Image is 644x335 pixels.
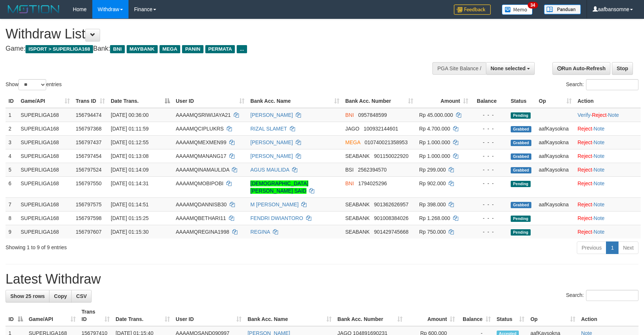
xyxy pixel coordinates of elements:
span: JAGO [345,126,359,132]
span: Copy 010740021358953 to clipboard [364,139,408,145]
a: Note [594,139,605,145]
a: Reject [592,112,607,118]
div: PGA Site Balance / [432,62,486,75]
select: Showentries [18,79,46,90]
span: Rp 45.000.000 [419,112,453,118]
a: [DEMOGRAPHIC_DATA][PERSON_NAME] SAID [250,180,308,194]
span: 156797524 [76,167,102,173]
td: SUPERLIGA168 [18,225,73,238]
img: Feedback.jpg [454,4,491,15]
input: Search: [586,79,638,90]
div: Showing 1 to 9 of 9 entries [6,241,263,251]
td: 1 [6,108,18,122]
span: AAAAMQDANNISB30 [176,202,227,207]
span: MEGA [160,45,181,53]
button: None selected [486,62,535,75]
th: Bank Acc. Number: activate to sort column ascending [335,305,405,326]
a: Copy [49,290,72,302]
span: Rp 1.268.000 [419,215,450,221]
span: 156797454 [76,153,102,159]
a: Note [608,112,619,118]
td: · [575,176,641,197]
span: Copy 1794025296 to clipboard [358,180,387,186]
label: Search: [566,290,638,301]
span: Pending [511,181,531,187]
span: [DATE] 01:15:30 [111,229,148,235]
a: REGINA [250,229,270,235]
span: Grabbed [511,153,531,160]
span: 156797437 [76,139,102,145]
a: Reject [578,229,592,235]
a: M [PERSON_NAME] [250,202,299,207]
td: SUPERLIGA168 [18,149,73,163]
span: [DATE] 01:11:59 [111,126,148,132]
a: Note [594,180,605,186]
span: 34 [528,2,538,9]
a: [PERSON_NAME] [250,112,293,118]
th: Game/API: activate to sort column ascending [18,94,73,108]
td: SUPERLIGA168 [18,197,73,211]
div: - - - [474,166,505,173]
td: 2 [6,122,18,135]
span: Pending [511,112,531,119]
td: SUPERLIGA168 [18,211,73,225]
label: Search: [566,79,638,90]
span: Rp 1.000.000 [419,153,450,159]
span: Rp 902.000 [419,180,446,186]
a: [PERSON_NAME] [250,153,293,159]
span: MEGA [345,139,360,145]
a: Reject [578,139,592,145]
div: - - - [474,139,505,146]
span: [DATE] 01:13:08 [111,153,148,159]
a: Note [594,215,605,221]
span: SEABANK [345,202,370,207]
td: aafKaysokna [536,197,575,211]
div: - - - [474,125,505,132]
a: Reject [578,180,592,186]
span: 156794474 [76,112,102,118]
th: Action [575,94,641,108]
span: BNI [110,45,124,53]
th: ID: activate to sort column descending [6,305,26,326]
td: 4 [6,149,18,163]
th: User ID: activate to sort column ascending [173,94,247,108]
span: AAAAMQMEXMEN99 [176,139,226,145]
a: Reject [578,167,592,173]
a: Stop [612,62,633,75]
td: · [575,135,641,149]
span: Grabbed [511,167,531,173]
td: 6 [6,176,18,197]
a: Reject [578,126,592,132]
td: SUPERLIGA168 [18,163,73,176]
span: AAAAMQBETHARI11 [176,215,226,221]
th: Action [578,305,638,326]
span: AAAAMQREGINA1998 [176,229,229,235]
span: [DATE] 01:14:51 [111,202,148,207]
span: Pending [511,216,531,222]
span: BNI [345,112,354,118]
th: Bank Acc. Name: activate to sort column ascending [244,305,334,326]
span: Copy 901362626957 to clipboard [374,202,408,207]
td: aafKaysokna [536,122,575,135]
td: 7 [6,197,18,211]
td: SUPERLIGA168 [18,176,73,197]
img: MOTION_logo.png [6,4,62,15]
td: aafKaysokna [536,149,575,163]
div: - - - [474,214,505,222]
input: Search: [586,290,638,301]
span: SEABANK [345,229,370,235]
span: CSV [76,293,87,299]
div: - - - [474,228,505,236]
th: ID [6,94,18,108]
td: · [575,149,641,163]
span: Copy 100932144601 to clipboard [364,126,398,132]
td: SUPERLIGA168 [18,108,73,122]
span: None selected [491,65,526,71]
span: [DATE] 01:14:31 [111,180,148,186]
a: Note [594,153,605,159]
th: Status: activate to sort column ascending [494,305,528,326]
th: Game/API: activate to sort column ascending [26,305,79,326]
span: 156797368 [76,126,102,132]
span: AAAAMQINAMAULIDA [176,167,229,173]
th: Amount: activate to sort column ascending [416,94,471,108]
